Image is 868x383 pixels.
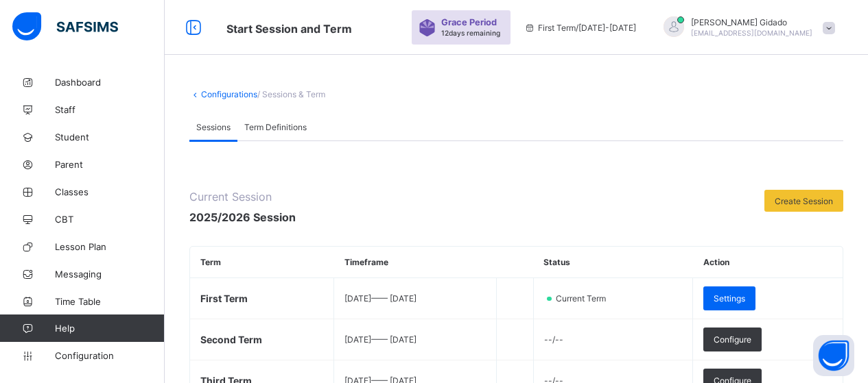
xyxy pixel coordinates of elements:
span: 12 days remaining [441,29,500,37]
span: Start Session and Term [226,22,352,36]
span: [PERSON_NAME] Gidado [691,17,812,27]
span: Time Table [55,296,165,307]
span: [DATE] —— [DATE] [344,293,417,304]
th: Term [190,247,334,278]
span: Help [55,323,164,334]
span: CBT [55,214,165,225]
span: 2025/2026 Session [189,210,296,224]
span: Settings [714,293,745,304]
th: Action [693,247,843,278]
span: Configure [714,334,751,345]
img: sticker-purple.71386a28dfed39d6af7621340158ba97.svg [419,19,436,36]
th: Timeframe [334,247,497,278]
span: Parent [55,159,165,170]
span: Configuration [55,350,164,361]
div: MohammedGidado [650,16,842,39]
a: Configurations [201,89,257,99]
span: Lesson Plan [55,241,165,252]
img: safsims [12,12,118,41]
span: Current Session [189,190,296,203]
span: session/term information [524,23,636,33]
span: Grace Period [441,17,497,27]
span: Term Definitions [244,122,307,132]
span: Current Term [554,293,614,304]
span: [DATE] —— [DATE] [344,334,417,345]
span: Sessions [196,122,231,132]
span: Dashboard [55,77,165,88]
button: Open asap [813,335,854,376]
th: Status [533,247,692,278]
span: Messaging [55,269,165,280]
span: First Term [200,293,248,304]
span: [EMAIL_ADDRESS][DOMAIN_NAME] [691,29,812,37]
span: Classes [55,186,165,197]
span: Second Term [200,334,262,345]
span: / Sessions & Term [257,89,325,99]
span: Staff [55,104,165,115]
td: --/-- [533,319,692,360]
span: Create Session [775,196,833,206]
span: Student [55,132,165,143]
